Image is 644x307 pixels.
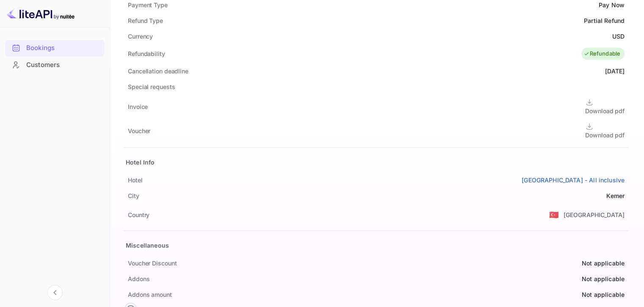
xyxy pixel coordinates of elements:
a: Customers [5,57,105,73]
div: [GEOGRAPHIC_DATA] [563,210,625,219]
div: Invoice [128,102,148,111]
div: Refundable [583,50,621,58]
div: USD [612,32,625,41]
div: Cancellation deadline [128,67,188,75]
a: Bookings [5,40,105,56]
div: Pay Now [599,0,625,9]
div: Download pdf [585,106,625,115]
div: [DATE] [605,67,625,75]
div: Refundability [128,49,165,58]
div: Refund Type [128,16,163,25]
div: Download pdf [585,131,625,140]
div: Voucher [128,126,150,135]
div: City [128,191,139,200]
div: Customers [5,57,105,73]
button: Collapse navigation [47,285,63,300]
div: Hotel [128,176,143,184]
div: Kemer [606,191,625,200]
div: Not applicable [582,274,625,283]
div: Customers [26,60,100,70]
div: Currency [128,32,153,41]
a: [GEOGRAPHIC_DATA] - All inclusive [522,176,625,184]
div: Not applicable [582,290,625,299]
div: Addons [128,274,149,283]
div: Addons amount [128,290,172,299]
div: Not applicable [582,259,625,268]
div: Country [128,210,149,219]
div: Partial Refund [584,16,625,25]
div: Voucher Discount [128,259,177,268]
div: Bookings [5,40,105,56]
div: Payment Type [128,0,168,9]
div: Bookings [26,43,100,53]
div: Miscellaneous [126,241,169,250]
span: United States [549,207,559,222]
div: Special requests [128,82,175,91]
img: LiteAPI logo [7,7,75,20]
div: Hotel Info [126,158,155,167]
